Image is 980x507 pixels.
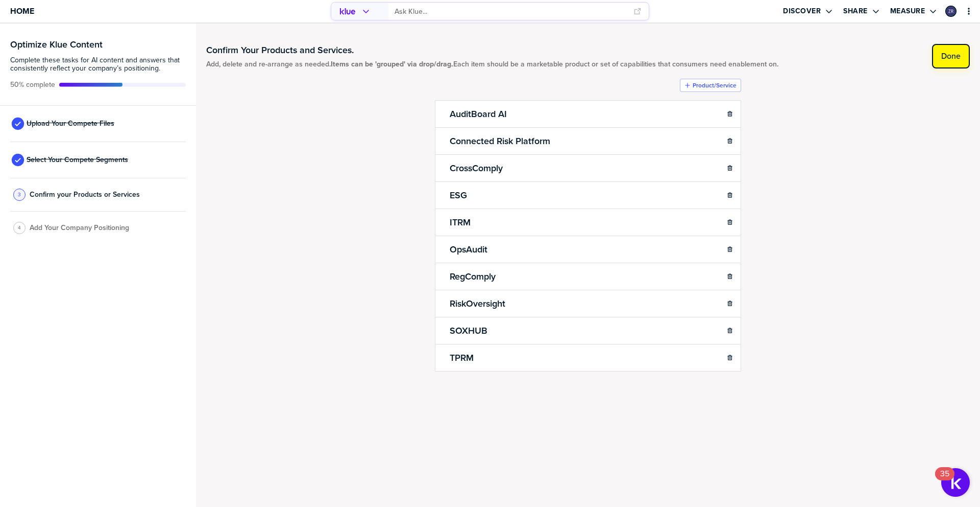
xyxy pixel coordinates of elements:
[435,290,741,317] li: RiskOversight
[435,100,741,128] li: AuditBoard AI
[10,81,55,89] span: Active
[435,317,741,344] li: SOXHUB
[448,107,509,121] h2: AuditBoard AI
[941,51,961,61] label: Done
[435,127,741,155] li: Connected Risk Platform
[448,296,507,311] h2: RiskOversight
[435,154,741,182] li: CrossComply
[206,44,778,56] h1: Confirm Your Products and Services.
[30,224,129,232] span: Add Your Company Positioning
[944,5,958,18] a: Edit Profile
[448,351,476,365] h2: TPRM
[10,7,34,15] span: Home
[435,263,741,290] li: RegComply
[946,7,955,16] img: 81709613e6d47e668214e01aa1beb66d-sml.png
[10,40,186,49] h3: Optimize Klue Content
[783,7,821,16] label: Discover
[10,56,186,73] span: Complete these tasks for AI content and answers that consistently reflect your company’s position...
[27,156,128,164] span: Select Your Compete Segments
[448,134,552,148] h2: Connected Risk Platform
[941,468,970,497] button: Open Resource Center, 35 new notifications
[30,191,140,199] span: Confirm your Products or Services
[945,6,957,17] div: Zach Russell
[448,242,489,257] h2: OpsAudit
[395,3,627,20] input: Ask Klue...
[448,215,473,229] h2: ITRM
[435,236,741,263] li: OpsAudit
[448,269,498,284] h2: RegComply
[331,59,453,70] strong: Items can be 'grouped' via drop/drag.
[693,81,737,89] label: Product/Service
[843,7,868,16] label: Share
[940,474,949,487] div: 35
[890,7,925,16] label: Measure
[448,324,489,338] h2: SOXHUB
[435,344,741,372] li: TPRM
[448,188,469,202] h2: ESG
[18,191,21,198] span: 3
[435,181,741,209] li: ESG
[680,79,741,92] button: Product/Service
[448,161,505,175] h2: CrossComply
[206,60,778,68] span: Add, delete and re-arrange as needed. Each item should be a marketable product or set of capabili...
[27,120,114,128] span: Upload Your Compete Files
[932,44,970,68] button: Done
[435,209,741,236] li: ITRM
[18,224,21,232] span: 4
